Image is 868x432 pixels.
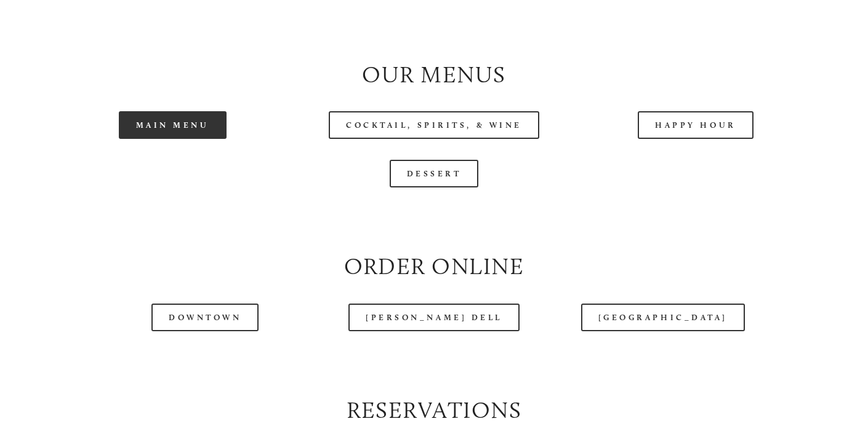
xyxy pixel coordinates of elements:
[390,160,479,187] a: Dessert
[638,111,753,139] a: Happy Hour
[348,304,520,331] a: [PERSON_NAME] Dell
[329,111,539,139] a: Cocktail, Spirits, & Wine
[52,250,816,282] h2: Order Online
[581,304,745,331] a: [GEOGRAPHIC_DATA]
[119,111,227,139] a: Main Menu
[151,304,259,331] a: Downtown
[52,394,816,426] h2: Reservations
